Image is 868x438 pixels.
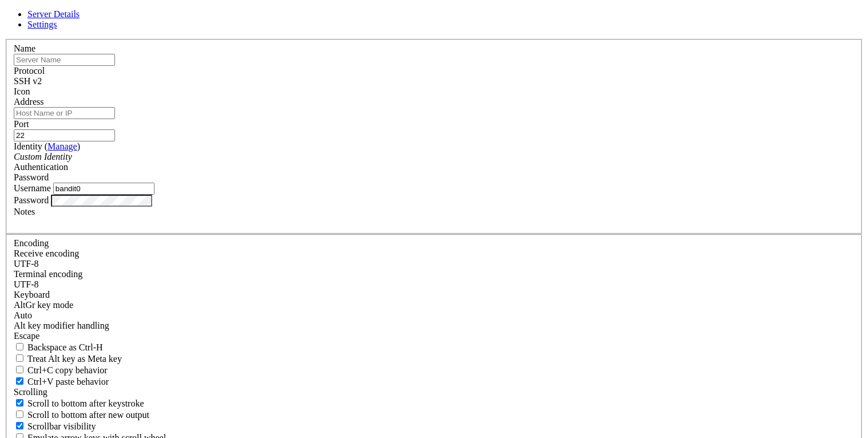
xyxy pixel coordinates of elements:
[16,422,23,429] input: Scrollbar visibility
[14,162,68,172] label: Authentication
[14,342,103,352] label: If true, the backspace should send BS ('\x08', aka ^H). Otherwise the backspace key should send '...
[14,107,115,119] input: Host Name or IP
[5,46,720,56] x-row: | | |_) | (_| | | | | (_| | | |_
[45,141,80,151] span: ( )
[14,195,49,205] label: Password
[5,108,720,118] x-row: |
[14,86,30,96] label: Icon
[14,377,109,386] label: Ctrl+V pastes if true, sends ^V to host if false. Ctrl+Shift+V sends ^V to host if true, pastes i...
[14,310,854,321] div: Auto
[14,279,854,290] div: UTF-8
[14,207,35,216] label: Notes
[5,5,720,15] x-row: -- Pre-authentication banner message from server: ----------------------------
[14,248,79,258] label: Set the expected encoding for data received from the host. If the encodings do not match, visual ...
[27,421,96,431] span: Scrollbar visibility
[14,259,39,269] span: UTF-8
[14,66,45,76] label: Protocol
[14,290,50,299] label: Keyboard
[14,354,122,364] label: Whether the Alt key acts as a Meta key or as a distinct Alt key.
[14,365,108,375] label: Ctrl-C copies if true, send ^C to host if false. Ctrl-Shift-C sends ^C to host if true, copies if...
[14,238,49,248] label: Encoding
[14,398,144,408] label: Whether to scroll to the bottom on any keystroke.
[5,97,720,108] x-row: | More information on [URL][DOMAIN_NAME]
[5,15,720,25] x-row: | _ _ _ _
[16,377,23,385] input: Ctrl+V paste behavior
[5,35,720,46] x-row: | | '_ \ / _` | '_ \ / _` | | __|
[14,321,109,330] label: Controls how the Alt key is handled. Escape: Send an ESC prefix. 8-Bit: Add 128 to the typed char...
[47,141,77,151] a: Manage
[16,343,23,350] input: Backspace as Ctrl-H
[27,342,103,352] span: Backspace as Ctrl-H
[5,128,720,139] x-row: -- End of banner message from server -----------------------------------------
[27,398,144,408] span: Scroll to bottom after keystroke
[27,410,149,420] span: Scroll to bottom after new output
[14,410,149,420] label: Scroll to bottom after new output.
[14,54,115,66] input: Server Name
[5,56,720,66] x-row: | |_.__/ \__,_|_| |_|\__,_|_|\__|
[14,269,82,279] label: The default terminal encoding. ISO-2022 enables character map translations (like graphics maps). ...
[16,366,23,373] input: Ctrl+C copy behavior
[236,149,241,159] div: (48, 14)
[14,152,72,161] i: Custom Identity
[14,129,115,141] input: Port Number
[14,331,854,341] div: Escape
[27,9,80,19] a: Server Details
[16,354,23,362] input: Treat Alt key as Meta key
[27,19,57,29] a: Settings
[14,76,854,86] div: SSH v2
[27,354,122,364] span: Treat Alt key as Meta key
[14,152,854,162] div: Custom Identity
[5,118,720,128] x-row: | backend: [PERSON_NAME]-1
[14,279,39,289] span: UTF-8
[14,421,96,431] label: The vertical scrollbar mode.
[5,66,720,77] x-row: |
[14,44,35,53] label: Name
[5,87,720,97] x-row: | This is an OverTheWire game server.
[14,172,854,183] div: Password
[14,183,51,193] label: Username
[16,399,23,407] input: Scroll to bottom after keystroke
[14,172,49,182] span: Password
[5,139,720,149] x-row: Access denied
[16,411,23,418] input: Scroll to bottom after new output
[27,365,108,375] span: Ctrl+C copy behavior
[14,141,80,151] label: Identity
[5,77,720,87] x-row: |
[14,300,73,310] label: Set the expected encoding for data received from the host. If the encodings do not match, visual ...
[14,97,43,106] label: Address
[14,331,39,341] span: Escape
[5,149,720,159] x-row: [EMAIL_ADDRESS][DOMAIN_NAME]'s password:
[14,119,29,129] label: Port
[14,387,47,397] label: Scrolling
[27,377,109,386] span: Ctrl+V paste behavior
[5,25,720,35] x-row: | | |__ __ _ _ __ __| (_) |_
[14,76,42,86] span: SSH v2
[53,183,154,195] input: Login Username
[14,259,854,269] div: UTF-8
[14,310,32,320] span: Auto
